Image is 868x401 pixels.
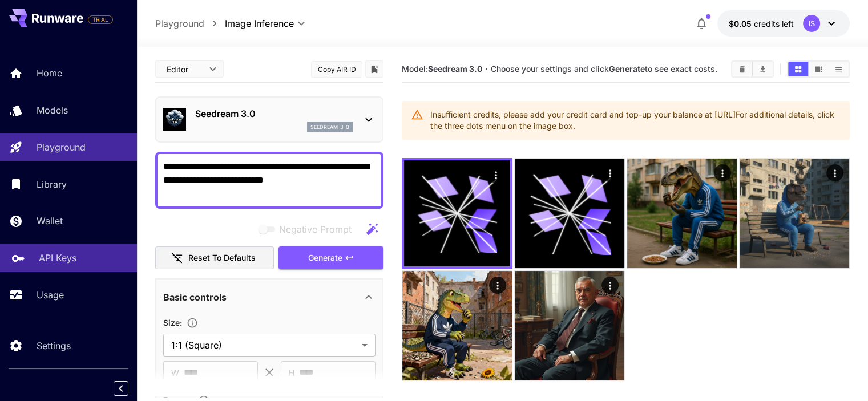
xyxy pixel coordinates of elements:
p: Library [37,177,67,191]
button: Generate [278,246,383,270]
img: 9k= [515,271,624,380]
div: Actions [601,277,619,294]
button: Show media in grid view [788,62,808,76]
div: Show media in grid viewShow media in video viewShow media in list view [787,60,850,78]
div: Insufficient credits, please add your credit card and top-up your balance at [URL] For additional... [430,104,841,136]
span: H [289,366,294,379]
button: Show media in video view [809,62,829,76]
p: Wallet [37,214,63,228]
p: Home [37,66,62,80]
b: Generate [609,64,645,74]
div: IS [803,15,820,32]
p: seedream_3_0 [310,123,349,131]
div: Actions [601,164,619,181]
div: Basic controls [163,283,376,311]
p: · [485,62,488,76]
button: Reset to defaults [155,246,274,270]
span: W [171,366,179,379]
button: Adjust the dimensions of the generated image by specifying its width and height in pixels, or sel... [182,317,203,329]
p: Usage [37,288,64,302]
span: credits left [754,19,794,29]
span: 1:1 (Square) [171,338,357,352]
a: Playground [155,17,204,30]
p: Settings [37,339,71,353]
span: Add your payment card to enable full platform functionality. [88,13,113,26]
span: Model: [402,64,482,74]
img: Z [402,271,512,380]
span: Choose your settings and click to see exact costs. [491,64,717,74]
p: Playground [37,140,86,154]
div: Collapse sidebar [122,378,137,399]
button: Collapse sidebar [114,381,128,396]
div: Actions [487,166,504,183]
button: Download All [753,62,773,76]
span: Negative prompts are not compatible with the selected model. [256,222,361,236]
div: Seedream 3.0seedream_3_0 [163,102,376,137]
div: Actions [826,164,843,181]
div: $0.05 [729,18,794,30]
span: Generate [308,251,342,265]
span: Editor [167,63,202,75]
button: Add to library [369,62,380,76]
button: Show media in list view [829,62,849,76]
p: Models [37,103,68,117]
span: $0.05 [729,19,754,29]
p: Seedream 3.0 [195,107,353,120]
img: 9k= [627,159,737,268]
span: Negative Prompt [279,222,352,236]
button: Copy AIR ID [311,61,362,78]
span: Image Inference [225,17,294,30]
b: Seedream 3.0 [428,64,482,74]
span: Size : [163,318,182,327]
span: TRIAL [88,15,112,24]
div: Actions [489,277,506,294]
p: Basic controls [163,290,227,304]
button: $0.05IS [717,10,850,37]
img: 9k= [740,159,849,268]
div: Clear AllDownload All [731,60,774,78]
button: Clear All [732,62,752,76]
nav: breadcrumb [155,17,225,30]
div: Actions [714,164,731,181]
p: API Keys [39,251,76,265]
